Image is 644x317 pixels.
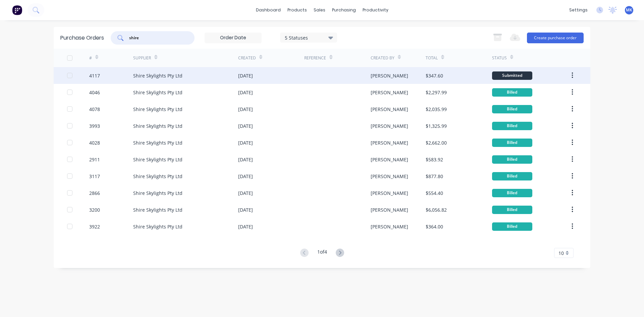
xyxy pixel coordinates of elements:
div: Shire Skylights Pty Ltd [133,139,182,146]
div: products [284,5,310,15]
div: sales [310,5,329,15]
div: # [89,55,92,61]
div: Shire Skylights Pty Ltd [133,223,182,230]
div: 2866 [89,190,100,197]
div: Submitted [492,71,532,80]
input: Order Date [205,33,261,43]
div: Billed [492,88,532,97]
div: Status [492,55,507,61]
div: [PERSON_NAME] [371,223,408,230]
div: Shire Skylights Pty Ltd [133,122,182,129]
div: 4117 [89,72,100,79]
div: 5 Statuses [285,34,333,41]
div: purchasing [329,5,359,15]
div: [DATE] [238,156,253,163]
div: 4028 [89,139,100,146]
div: $1,325.99 [426,122,447,129]
div: [DATE] [238,173,253,180]
div: Billed [492,122,532,130]
div: Total [426,55,438,61]
div: [PERSON_NAME] [371,89,408,96]
div: Billed [492,172,532,180]
div: [PERSON_NAME] [371,72,408,79]
div: [DATE] [238,206,253,213]
div: 1 of 4 [317,248,327,258]
span: MK [626,7,632,13]
div: $583.92 [426,156,443,163]
div: [PERSON_NAME] [371,106,408,113]
div: Billed [492,105,532,113]
button: Create purchase order [527,33,584,43]
img: Factory [12,5,22,15]
div: [PERSON_NAME] [371,122,408,129]
div: [DATE] [238,122,253,129]
div: $364.00 [426,223,443,230]
div: 2911 [89,156,100,163]
div: Shire Skylights Pty Ltd [133,89,182,96]
div: $554.40 [426,190,443,197]
div: 4046 [89,89,100,96]
div: Purchase Orders [60,34,104,42]
div: settings [566,5,591,15]
div: Reference [304,55,326,61]
div: Billed [492,206,532,214]
div: 3117 [89,173,100,180]
a: dashboard [253,5,284,15]
div: 4078 [89,106,100,113]
div: Shire Skylights Pty Ltd [133,156,182,163]
div: $877.80 [426,173,443,180]
div: Supplier [133,55,151,61]
div: Billed [492,189,532,197]
div: [PERSON_NAME] [371,190,408,197]
div: 3200 [89,206,100,213]
div: 3993 [89,122,100,129]
div: Billed [492,139,532,147]
div: [PERSON_NAME] [371,206,408,213]
input: Search purchase orders... [128,35,184,41]
div: [PERSON_NAME] [371,139,408,146]
div: Shire Skylights Pty Ltd [133,206,182,213]
div: productivity [359,5,392,15]
div: Billed [492,222,532,231]
div: [DATE] [238,190,253,197]
span: 10 [558,250,564,257]
div: [DATE] [238,139,253,146]
div: [PERSON_NAME] [371,173,408,180]
div: $2,297.99 [426,89,447,96]
div: $2,035.99 [426,106,447,113]
div: $347.60 [426,72,443,79]
div: Shire Skylights Pty Ltd [133,173,182,180]
div: $2,662.00 [426,139,447,146]
div: Shire Skylights Pty Ltd [133,190,182,197]
div: [PERSON_NAME] [371,156,408,163]
div: [DATE] [238,106,253,113]
div: 3922 [89,223,100,230]
div: [DATE] [238,89,253,96]
div: [DATE] [238,223,253,230]
div: Created By [371,55,394,61]
div: Shire Skylights Pty Ltd [133,106,182,113]
div: $6,056.82 [426,206,447,213]
div: Shire Skylights Pty Ltd [133,72,182,79]
div: Billed [492,155,532,164]
div: [DATE] [238,72,253,79]
div: Created [238,55,256,61]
